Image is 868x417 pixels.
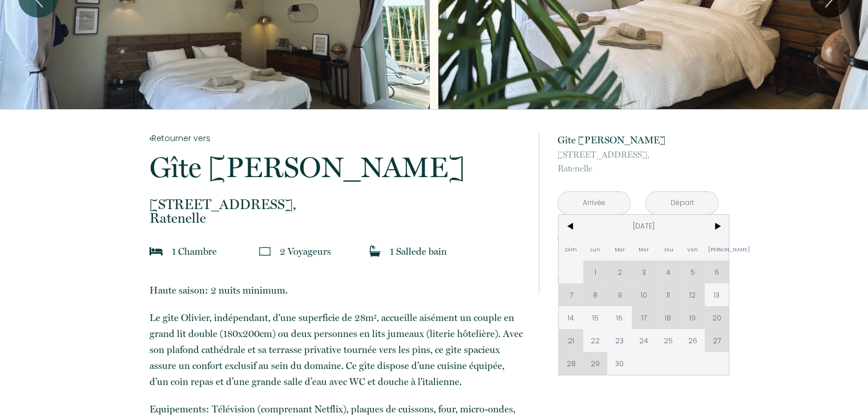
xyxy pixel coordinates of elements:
[559,215,583,238] span: <
[583,238,608,260] span: Lun
[150,153,524,182] p: Gîte [PERSON_NAME]
[150,282,524,298] p: Haute saison: 2 nuits minimum.
[583,215,705,238] span: [DATE]
[607,238,632,260] span: Mar
[583,306,608,329] span: 15
[558,192,630,214] input: Arrivée
[705,238,729,260] span: [PERSON_NAME]
[259,246,271,257] img: guests
[558,263,718,294] button: Réserver
[680,329,705,352] span: 26
[607,329,632,352] span: 23
[172,243,217,259] p: 1 Chambre
[390,243,447,259] p: 1 Salle de bain
[559,238,583,260] span: Dim
[680,238,705,260] span: Ven
[632,329,656,352] span: 24
[150,132,524,145] a: Retourner vers
[150,198,524,225] p: Ratenelle
[327,246,331,257] span: s
[656,238,681,260] span: Jeu
[656,329,681,352] span: 25
[632,238,656,260] span: Mer
[150,310,524,390] p: Le gîte Olivier, indépendant, d'une superficie de 28m², accueille aisément un couple en grand lit...
[705,283,729,306] span: 13
[646,192,718,214] input: Départ
[559,306,583,329] span: 14
[705,215,729,238] span: >
[280,243,331,259] p: 2 Voyageur
[607,352,632,375] span: 30
[558,148,718,162] span: [STREET_ADDRESS],
[558,148,718,175] p: Ratenelle
[558,132,718,148] p: Gîte [PERSON_NAME]
[607,306,632,329] span: 16
[583,329,608,352] span: 22
[150,198,524,211] span: [STREET_ADDRESS],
